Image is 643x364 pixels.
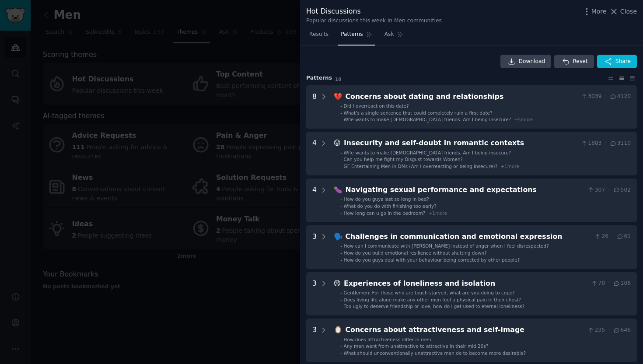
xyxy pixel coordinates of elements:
span: · [605,140,606,147]
span: · [608,186,610,194]
span: Did I overreact on this date? [344,103,409,108]
span: How does attractiveness differ in men. [344,337,433,342]
span: Patterns [341,31,363,38]
span: 🗣️ [334,232,342,241]
span: What should unconventionally unattractive men do to become more desirable? [344,350,526,356]
span: GF Entertaining Men in DMs (Am I overreacting or being insecure)? [344,164,498,169]
span: What do you do with finishing too early? [344,203,437,209]
span: 646 [613,326,631,334]
span: 61 [616,233,631,241]
div: Popular discussions this week in Men communities [306,17,442,25]
span: What’s a single sentence that could completely ruin a first date? [344,110,493,115]
div: - [340,150,342,156]
div: 3 [312,325,317,356]
span: · [605,93,606,101]
div: - [340,343,342,349]
div: - [340,203,342,209]
span: How long can u go in the bedroom? [344,210,426,216]
span: 10 [335,77,342,82]
span: 🍆 [334,185,342,194]
span: 1883 [580,140,602,147]
a: Download [500,55,552,69]
span: 106 [613,280,631,287]
span: How can I communicate with [PERSON_NAME] instead of anger when I feel disrespected? [344,243,549,248]
span: + 5 more [514,117,533,122]
span: Pattern s [306,74,332,82]
span: How do you guys deal with your behaviour being corrected by other people? [344,257,520,262]
span: 3039 [580,93,602,101]
span: More [591,7,607,16]
span: Wife wants to make [DEMOGRAPHIC_DATA] friends. Am I being insecure? [344,150,511,155]
span: Close [620,7,637,16]
button: More [582,7,607,16]
div: - [340,250,342,256]
span: 307 [587,186,605,194]
button: Reset [554,55,594,69]
div: - [340,196,342,202]
div: 4 [312,138,317,169]
span: Any men went from unattractive to attractive in their mid 20s? [344,343,489,349]
span: 4120 [609,93,631,101]
div: - [340,156,342,162]
span: 3110 [609,140,631,147]
span: 26 [594,233,608,241]
a: Results [306,28,332,45]
span: Share [615,58,631,66]
span: 🪞 [334,325,342,334]
button: Close [609,7,637,16]
div: - [340,290,342,296]
div: - [340,103,342,109]
div: Insecurity and self-doubt in romantic contexts [344,138,577,149]
div: - [340,110,342,116]
div: - [340,243,342,249]
span: · [608,326,610,334]
span: + 1 more [500,164,519,169]
span: 😞 [334,279,341,287]
div: - [340,303,342,309]
span: Does living life alone make any other men feel a physical pain in their chest? [344,297,521,302]
a: Patterns [338,28,375,45]
div: Hot Discussions [306,6,442,17]
span: Too ugly to deserve friendship or love, how do I get used to eternal loneliness? [344,304,525,309]
div: Navigating sexual performance and expectations [346,185,584,196]
button: Share [597,55,637,69]
div: 8 [312,91,317,123]
div: - [340,210,342,216]
div: - [340,116,342,122]
span: Results [309,31,328,38]
div: - [340,336,342,343]
span: Ask [384,31,394,38]
div: 4 [312,185,317,216]
div: Concerns about dating and relationships [346,91,577,102]
span: 70 [591,280,605,287]
div: - [340,350,342,356]
span: Gentlemen: For those who are touch starved, what are you doing to cope? [344,290,515,295]
div: - [340,163,342,169]
span: 235 [587,326,605,334]
span: Download [519,58,545,66]
span: 💔 [334,92,342,101]
div: - [340,257,342,263]
span: + 1 more [428,210,447,216]
div: Concerns about attractiveness and self-image [346,325,584,336]
div: - [340,297,342,303]
span: · [608,280,610,287]
span: · [612,233,613,241]
span: Can you help me fight my Disgust towards Women? [344,157,463,162]
div: 3 [312,278,317,310]
span: 502 [613,186,631,194]
span: 😟 [334,139,341,147]
div: 3 [312,231,317,263]
span: Wife wants to make [DEMOGRAPHIC_DATA] friends. Am I being insecure? [344,117,511,122]
a: Ask [381,28,406,45]
div: Challenges in communication and emotional expression [346,231,591,242]
span: How do you build emotional resilience without shutting down? [344,250,487,255]
span: Reset [573,58,587,66]
span: How do you guys last so long in bed? [344,196,429,202]
div: Experiences of loneliness and isolation [344,278,587,289]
